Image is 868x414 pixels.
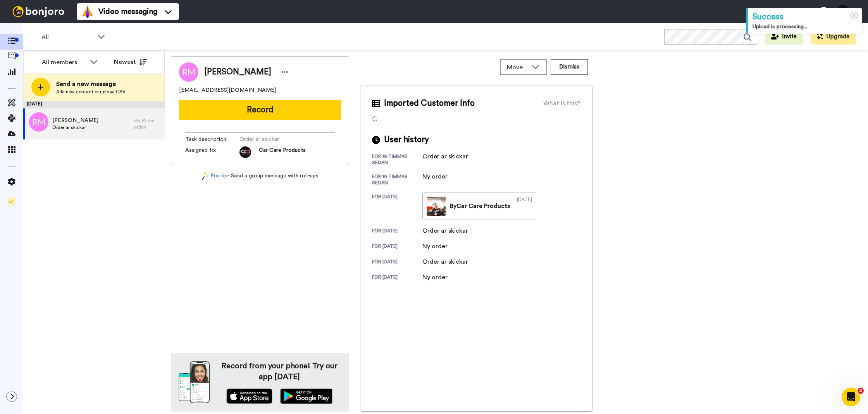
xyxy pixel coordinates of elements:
[422,257,468,266] div: Order är skickar
[422,152,468,161] div: Order är skickar
[52,124,98,131] span: Order är skickar
[179,361,210,403] img: download
[226,388,272,404] img: appstore
[179,86,276,94] span: [EMAIL_ADDRESS][DOMAIN_NAME]
[753,11,858,23] div: Success
[842,388,860,406] iframe: Intercom live chat
[204,66,271,78] span: [PERSON_NAME]
[372,259,422,266] div: för [DATE]
[185,146,239,158] span: Assigned to:
[543,99,580,108] div: What is this?
[23,101,165,108] div: [DATE]
[9,6,67,17] img: bj-logo-header-white.svg
[811,29,856,45] button: Upgrade
[422,192,536,220] a: ByCar Care Products[DATE]
[98,6,157,17] span: Video messaging
[41,33,93,42] span: All
[52,117,98,124] span: [PERSON_NAME]
[765,29,803,45] button: Invite
[384,98,475,109] span: Imported Customer Info
[372,153,422,166] div: för 19 timmar sedan
[8,198,15,205] img: Checklist.svg
[422,172,461,181] div: Ny order
[56,79,126,89] span: Send a new message
[217,361,341,382] h4: Record from your phone! Try our app [DATE]
[372,243,422,251] div: för [DATE]
[450,201,510,211] div: By Car Care Products
[507,63,528,72] span: Move
[551,59,588,75] button: Dismiss
[372,228,422,235] div: för [DATE]
[422,226,468,235] div: Order är skickar
[179,100,341,120] button: Record
[185,136,239,143] span: Task description :
[202,172,227,180] a: Pro tip
[134,118,161,130] div: För 19 tim sedan
[42,58,86,67] div: All members
[372,174,422,186] div: för 19 timmar sedan
[372,194,422,220] div: för [DATE]
[29,112,48,132] img: rm.png
[171,172,349,180] div: - Send a group message with roll-ups
[239,146,251,158] img: fa6b7fd4-c3c4-475b-9b20-179fad50db7e-1719390291.jpg
[422,242,461,251] div: Ny order
[81,5,94,18] img: vm-color.svg
[517,196,532,216] div: [DATE]
[384,134,429,146] span: User history
[753,23,858,31] div: Upload is processing...
[259,146,306,158] span: Car Care Products
[56,89,126,95] span: Add new contact or upload CSV
[108,54,153,70] button: Newest
[372,274,422,282] div: för [DATE]
[858,388,864,394] span: 2
[427,196,446,216] img: ce5d9bd8-9e1b-48c8-8b5e-d53fe4e22cdd-thumb.jpg
[179,62,198,82] img: Image of Ronnie Mattsson
[422,273,461,282] div: Ny order
[202,172,209,180] img: magic-wand.svg
[280,388,332,404] img: playstore
[239,136,313,143] span: Order är skickar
